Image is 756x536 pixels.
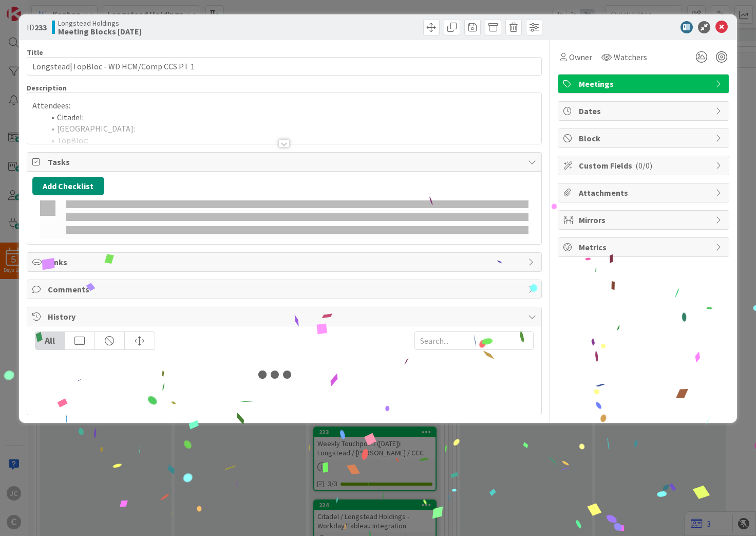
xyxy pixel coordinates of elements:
span: Block [579,132,710,144]
span: Owner [569,51,592,63]
span: Metrics [579,241,710,253]
span: Dates [579,105,710,117]
span: Tasks [48,156,523,168]
span: ID [27,21,47,33]
span: ( 0/0 ) [635,160,652,171]
li: Citadel: [45,112,536,123]
input: Search... [414,331,534,350]
div: All [35,332,65,349]
span: Attachments [579,187,710,199]
b: 233 [34,22,47,32]
b: Meeting Blocks [DATE] [58,27,142,35]
span: Description [27,83,67,93]
span: Comments [48,283,523,295]
span: Meetings [579,78,710,90]
span: Links [48,256,523,268]
span: Mirrors [579,214,710,226]
span: Watchers [614,51,647,63]
button: Add Checklist [32,177,104,195]
span: Longstead Holdings [58,19,142,27]
span: Custom Fields [579,159,710,172]
input: type card name here... [27,57,542,76]
label: Title [27,48,43,57]
span: History [48,310,523,323]
p: Attendees: [32,100,536,112]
